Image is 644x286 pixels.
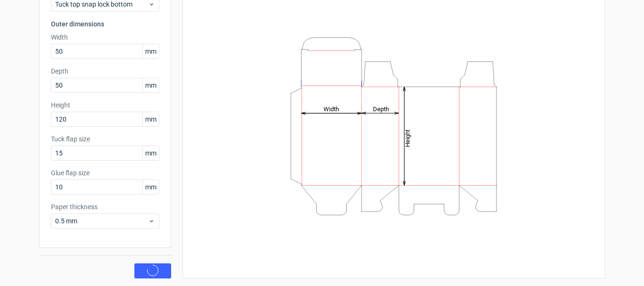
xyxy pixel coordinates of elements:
label: Height [51,100,159,110]
span: mm [142,180,159,194]
span: mm [142,112,159,126]
label: Glue flap size [51,168,159,178]
label: Tuck flap size [51,134,159,144]
span: mm [142,78,159,92]
label: Width [51,33,159,42]
tspan: Depth [373,105,389,112]
label: Depth [51,66,159,76]
h3: Outer dimensions [51,19,159,29]
tspan: Width [323,105,339,112]
span: mm [142,146,159,160]
label: Paper thickness [51,202,159,212]
span: mm [142,44,159,58]
tspan: Height [404,129,411,147]
span: 0.5 mm [55,216,148,226]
